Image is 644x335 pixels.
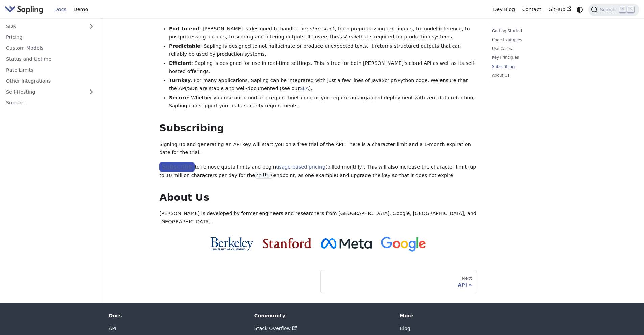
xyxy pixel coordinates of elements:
[169,95,188,100] strong: Secure
[2,54,98,64] a: Status and Uptime
[169,42,477,58] li: : Sapling is designed to not hallucinate or produce unexpected texts. It returns structured outpu...
[2,65,98,75] a: Rate Limits
[320,270,477,293] a: NextAPI
[159,191,477,204] h2: About Us
[109,326,116,331] a: API
[169,59,477,76] li: : Sapling is designed for use in real-time settings. This is true for both [PERSON_NAME]'s cloud ...
[159,210,477,226] p: [PERSON_NAME] is developed by former engineers and researchers from [GEOGRAPHIC_DATA], Google, [G...
[400,326,410,331] a: Blog
[169,60,191,66] strong: Efficient
[627,6,634,12] kbd: K
[169,78,191,83] strong: Turnkey
[169,94,477,110] li: : Whether you use our cloud and require finetuning or you require an airgapped deployment with ze...
[326,282,472,288] div: API
[381,237,426,252] img: Google
[2,87,98,97] a: Self-Hosting
[2,32,98,42] a: Pricing
[5,5,43,15] img: Sapling.ai
[5,5,46,15] a: Sapling.ai
[2,76,98,86] a: Other Integrations
[263,238,311,248] img: Stanford
[598,7,619,12] span: Search
[545,4,575,15] a: GitHub
[169,77,477,93] li: : For many applications, Sapling can be integrated with just a few lines of JavaScript/Python cod...
[51,4,70,15] a: Docs
[306,26,335,31] em: entire stack
[159,140,477,157] p: Signing up and generating an API key will start you on a free trial of the API. There is a charac...
[2,43,98,53] a: Custom Models
[159,122,477,134] h2: Subscribing
[300,86,309,91] a: SLA
[169,26,199,31] strong: End-to-end
[492,46,583,52] a: Use Cases
[159,162,195,172] a: Subscribe
[254,313,390,319] div: Community
[109,313,244,319] div: Docs
[159,162,477,179] p: to remove quota limits and begin (billed monthly). This will also increase the character limit (u...
[210,237,253,251] img: Cal
[400,313,535,319] div: More
[70,4,92,15] a: Demo
[169,25,477,41] li: : [PERSON_NAME] is designed to handle the , from preprocessing text inputs, to model inference, t...
[326,276,472,281] div: Next
[321,238,372,249] img: Meta
[276,164,325,170] a: usage-based pricing
[2,98,98,108] a: Support
[519,4,545,15] a: Contact
[492,63,583,70] a: Subscribing
[489,4,518,15] a: Dev Blog
[85,21,98,31] button: Expand sidebar category 'SDK'
[2,21,85,31] a: SDK
[588,4,639,16] button: Search (Command+K)
[159,270,477,293] nav: Docs pages
[255,172,273,179] code: /edits
[338,34,359,40] em: last mile
[492,37,583,43] a: Code Examples
[169,43,200,49] strong: Predictable
[492,28,583,34] a: Getting Started
[254,326,297,331] a: Stack Overflow
[619,6,626,12] kbd: ⌘
[575,5,585,15] button: Switch between dark and light mode (currently system mode)
[492,54,583,61] a: Key Principles
[492,72,583,79] a: About Us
